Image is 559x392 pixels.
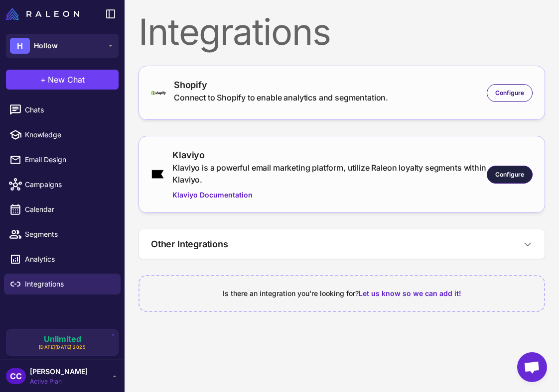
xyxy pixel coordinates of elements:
img: shopify-logo-primary-logo-456baa801ee66a0a435671082365958316831c9960c480451dd0330bcdae304f.svg [151,91,166,95]
div: Integrations [139,14,545,50]
div: Open chat [517,352,547,382]
img: Raleon Logo [6,8,79,20]
span: Unlimited [44,335,81,343]
span: Hollow [34,40,58,51]
div: Shopify [174,78,388,92]
a: Segments [4,224,121,245]
a: Klaviyo Documentation [172,190,487,200]
span: Segments [25,229,113,240]
span: Integrations [25,279,113,290]
a: Knowledge [4,124,121,145]
div: Connect to Shopify to enable analytics and segmentation. [174,92,388,103]
div: Klaviyo is a powerful email marketing platform, utilize Raleon loyalty segments within Klaviyo. [172,162,487,186]
span: [DATE][DATE] 2025 [39,344,86,351]
span: Active Plan [30,377,88,386]
a: Campaigns [4,174,121,195]
h3: Other Integrations [151,237,228,251]
span: Calendar [25,204,113,215]
span: Campaigns [25,179,113,190]
button: HHollow [6,34,119,58]
a: Calendar [4,199,121,220]
span: Let us know so we can add it! [359,289,461,297]
span: Analytics [25,254,113,265]
a: Analytics [4,249,121,270]
span: Configure [495,89,524,98]
span: Chats [25,104,113,115]
span: + [40,74,46,86]
a: Email Design [4,149,121,170]
span: [PERSON_NAME] [30,366,88,377]
div: Klaviyo [172,148,487,162]
button: +New Chat [6,70,119,90]
div: H [10,38,30,54]
img: klaviyo.png [151,169,164,179]
div: CC [6,368,26,384]
span: Email Design [25,154,113,165]
a: Integrations [4,274,121,294]
span: Configure [495,170,524,179]
div: Is there an integration you're looking for? [151,288,532,299]
a: Chats [4,99,121,120]
button: Other Integrations [139,229,545,259]
span: Knowledge [25,129,113,140]
span: New Chat [48,74,85,86]
a: Raleon Logo [6,8,83,20]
